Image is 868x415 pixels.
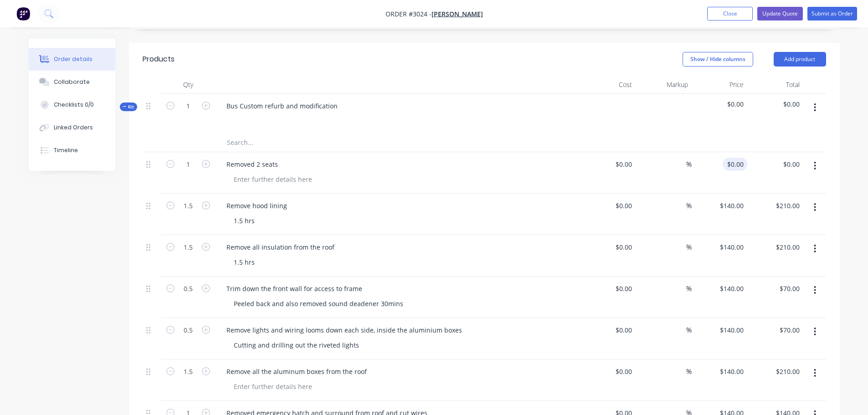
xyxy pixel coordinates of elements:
[29,71,115,93] button: Collaborate
[29,48,115,71] button: Order details
[120,102,137,111] div: Kit
[219,282,370,295] div: Trim down the front wall for access to frame
[580,76,636,94] div: Cost
[219,199,294,212] div: Remove hood lining
[757,7,803,20] button: Update Quote
[54,55,92,63] div: Order details
[686,200,692,211] span: %
[695,99,744,109] span: $0.00
[751,99,800,109] span: $0.00
[226,297,411,310] div: Peeled back and also removed sound deadener 30mins
[431,10,483,18] a: [PERSON_NAME]
[226,214,262,227] div: 1.5 hrs
[29,93,115,116] button: Checklists 0/0
[123,103,134,110] span: Kit
[219,158,285,171] div: Removed 2 seats
[219,99,345,113] div: Bus Custom refurb and modification
[161,76,216,94] div: Qty
[143,54,175,65] div: Products
[226,256,262,269] div: 1.5 hrs
[636,76,692,94] div: Markup
[226,338,366,352] div: Cutting and drilling out the riveted lights
[16,7,30,20] img: Factory
[686,366,692,377] span: %
[807,7,857,20] button: Submit as Order
[54,101,94,109] div: Checklists 0/0
[774,52,826,67] button: Add product
[707,7,753,20] button: Close
[686,283,692,294] span: %
[219,241,342,254] div: Remove all insulation from the roof
[54,146,78,154] div: Timeline
[226,133,409,152] input: Search...
[29,139,115,162] button: Timeline
[686,242,692,252] span: %
[219,365,374,378] div: Remove all the aluminum boxes from the roof
[686,159,692,169] span: %
[54,123,93,132] div: Linked Orders
[683,52,753,67] button: Show / Hide columns
[385,10,431,18] span: Order #3024 -
[692,76,748,94] div: Price
[54,78,90,86] div: Collaborate
[686,325,692,335] span: %
[747,76,803,94] div: Total
[219,323,469,337] div: Remove lights and wiring looms down each side, inside the aluminium boxes
[29,116,115,139] button: Linked Orders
